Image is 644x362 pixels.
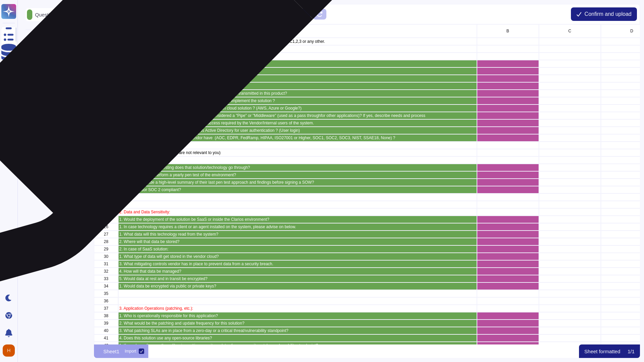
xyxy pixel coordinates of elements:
p: 1. Does the vendor perform a yearly pen test of the environment? [119,173,476,177]
span: D [630,29,633,33]
p: 6. Will vendor engage 4th parties, including sub-contractors to implement the solution ? [119,99,476,103]
p: 5. Will financial data, personal information be stored, processes or transmitted in this product? [119,91,476,95]
div: 19 [94,171,118,179]
p: Sheet formatted [584,349,620,354]
p: 8. Is this product/service/solution a License Only or considered a "Pipe" or "Middleware" (used a... [119,114,476,118]
div: 23 [94,201,118,208]
p: 1. Would the deployment of the solution be SaaS or inside the Clarios environment? [119,217,476,221]
div: 34 [94,282,118,290]
span: C [568,29,571,33]
div: 33 [94,275,118,282]
div: 39 [94,320,118,327]
div: 37 [94,305,118,312]
p: 2. Where will that data be stored? [119,240,476,244]
div: 1 [94,38,118,45]
p: 1. What data will this technology read from the system? [119,232,476,236]
div: 17 [94,156,118,164]
p: 1. Would data be encrypted via public or private keys? [119,284,476,288]
div: 40 [94,327,118,334]
div: 11 [94,112,118,119]
div: 6 [94,75,118,82]
p: 9. Do you (Vendor) need any Admin access or IT access required by the Vendor/Internal users of th... [119,121,476,125]
div: 26 [94,223,118,231]
p: 4. Does this solution use any open-source libraries? [119,336,476,340]
p: 1. What type of data will get stored in the vendor cloud? [119,254,476,259]
p: 2. Is the vendor SOC 2 compliant? [119,188,476,192]
div: 9 [94,97,118,104]
p: 11. Which of the certifications does the Vendor have (AOC, EDPR, FedRamp, HIPAA, ISO27001 or High... [119,136,476,140]
p: 2. Can they provide a high-level summary of their last pen test approach and findings before sign... [119,180,476,184]
p: 1. In case technology requires a client or an agent installed on the system, please advise on below. [119,225,476,229]
div: 3 [94,53,118,60]
div: 7 [94,82,118,90]
div: 35 [94,290,118,297]
p: 1. Contact Name and Email id of Vendor salesperson. [119,62,476,66]
div: 32 [94,268,118,275]
div: 20 [94,179,118,186]
p: 10. Will this product be integrated with windows Active Directory for user authentication ? (User... [119,128,476,132]
p: Additional steps: [26,103,55,107]
div: 29 [94,245,118,253]
div: 10 [94,104,118,112]
div: 41 [94,334,118,342]
p: Answer [32,59,52,64]
p: 2nd Part (Skip the questions that are not relevant to you) [119,151,476,155]
div: 38 [94,312,118,320]
div: 5 [94,67,118,75]
div: 12 [94,119,118,127]
span: B [506,29,509,33]
div: 4 [94,60,118,67]
p: 1. Who is operationally responsible for this application? [119,314,476,318]
p: Section [33,77,52,82]
p: 1. What sort of periodic testing does that solution/technology go through? [119,165,476,170]
div: 25 [94,216,118,223]
span: Confirm and upload [584,11,632,17]
button: Confirm and upload [571,7,637,21]
div: 16 [94,149,118,156]
p: 4. How will that data be managed? [119,269,476,273]
p: 3. Website address of the Vendor. [119,77,476,81]
div: 24 [94,208,118,216]
div: 15 [94,142,118,149]
p: Yes/No [32,42,51,47]
p: Part 1 [119,54,476,58]
p: 2. In case of SaaS solution: [119,247,476,251]
div: 31 [94,260,118,268]
p: Clear sheet [219,12,245,17]
button: user [1,343,20,358]
div: 22 [94,193,118,201]
div: 28 [94,238,118,245]
div: 36 [94,297,118,305]
div: 21 [94,186,118,193]
div: Select similar cells [152,12,194,17]
p: Eraser [32,135,50,140]
div: 30 [94,253,118,260]
p: 1. Testing: [119,158,476,162]
p: 5. Would data at rest and in transit be encrypted? [119,277,476,281]
p: 3. What mitigating controls vendor has in place to prevent data from a security breach. [119,262,476,266]
p: 3. Application Operations (patching, etc.): [119,306,476,310]
div: 14 [94,134,118,142]
p: Autoformat [269,12,294,17]
p: Section [104,12,123,17]
div: 42 [94,342,118,349]
div: 2 [94,45,118,53]
p: 2. Data and Data Sensitivity: [119,210,476,214]
p: Question [32,12,58,18]
p: 1 / 1 [627,349,635,354]
p: Please answer the following questions. Please also share the documents ISO certifications, SOC1,2... [119,39,476,43]
div: 13 [94,127,118,134]
span: A [296,29,299,33]
div: grid [94,24,640,344]
div: Import [125,349,136,353]
p: 1. If yes, how often are those libraries getting security updates from a security patch or vulner... [119,343,476,348]
div: 8 [94,90,118,97]
p: 2. What would be the patching and update frequency for this solution? [119,321,476,325]
p: 7. Is product in a Vendors cloud solution ? If Yes then which cloud solution ? (AWS, Azure or Goo... [119,106,476,110]
p: 4. Will credit card info will be used in this solution ? Yes/No [119,84,476,88]
img: user [3,344,15,357]
p: 3. What patching SLAs are in place from a zero-day or a critical threat/vulnerability standpoint? [119,329,476,333]
p: Sheet1 [103,349,120,354]
div: 27 [94,231,118,238]
div: 18 [94,164,118,171]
